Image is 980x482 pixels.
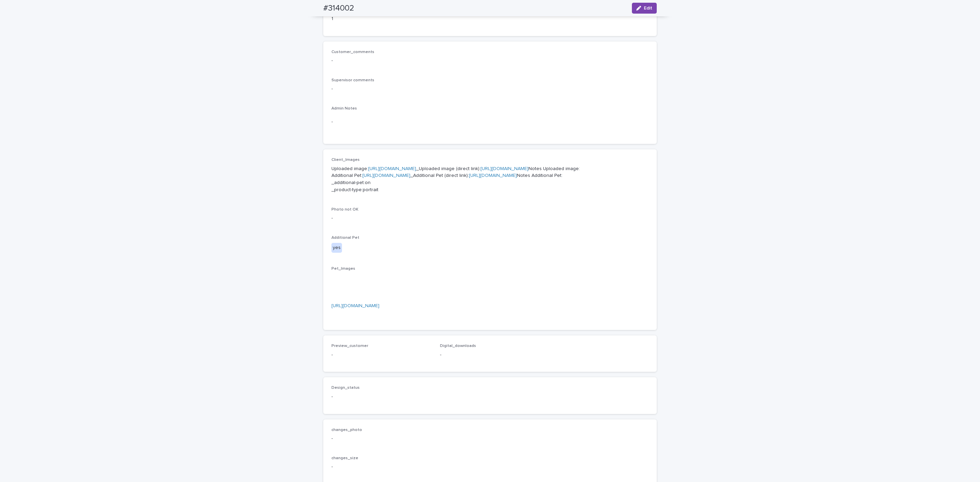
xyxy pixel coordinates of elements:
p: - [331,435,649,442]
span: Client_Images [331,158,360,162]
a: [URL][DOMAIN_NAME] [480,166,528,171]
span: Preview_customer [331,344,368,348]
span: Edit [644,6,652,11]
button: Edit [632,3,657,14]
span: Design_status [331,386,360,390]
span: Digital_downloads [440,344,476,348]
p: - [331,393,432,400]
p: - [440,351,540,359]
span: Customer_comments [331,50,374,54]
span: Admin Notes [331,106,357,111]
span: changes_size [331,456,358,460]
a: [URL][DOMAIN_NAME] [362,173,410,178]
a: [URL][DOMAIN_NAME] [469,173,517,178]
p: - [331,463,649,470]
span: Photo not OK [331,207,358,212]
p: 1 [331,15,432,22]
h2: #314002 [323,3,354,13]
p: - [331,118,649,126]
p: - [331,215,649,222]
a: [URL][DOMAIN_NAME] [331,303,379,308]
span: changes_photo [331,428,362,432]
p: Uploaded image: _Uploaded image (direct link): Notes Uploaded image: Additional Pet: _Additional ... [331,165,649,194]
p: - [331,57,649,64]
div: yes [331,243,342,253]
p: - [331,351,432,359]
a: [URL][DOMAIN_NAME] [368,166,416,171]
p: - [331,85,649,93]
span: Pet_Images [331,267,355,271]
span: Additional Pet [331,236,359,240]
span: Supervisor comments [331,78,374,82]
